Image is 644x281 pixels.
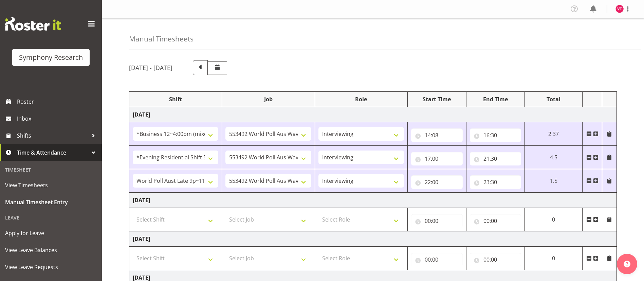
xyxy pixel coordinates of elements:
div: End Time [470,95,521,103]
div: Shift [133,95,218,103]
div: Symphony Research [19,52,83,63]
td: [DATE] [129,107,617,122]
div: Start Time [411,95,463,103]
span: Inbox [17,113,98,124]
span: Time & Attendance [17,147,88,158]
td: 0 [525,247,583,270]
div: Leave [2,211,100,225]
input: Click to select... [411,253,463,266]
input: Click to select... [411,152,463,165]
div: Timesheet [2,163,100,177]
input: Click to select... [411,214,463,228]
a: Apply for Leave [2,225,100,242]
input: Click to select... [470,214,521,228]
td: 1.5 [525,169,583,193]
a: Manual Timesheet Entry [2,194,100,211]
h5: [DATE] - [DATE] [129,64,172,71]
span: Manual Timesheet Entry [5,197,97,207]
span: Shifts [17,130,88,141]
div: Total [528,95,579,103]
a: View Leave Requests [2,259,100,276]
td: 2.37 [525,122,583,146]
span: View Leave Balances [5,245,97,255]
input: Click to select... [470,152,521,165]
img: vala-tone11405.jpg [615,5,624,13]
img: help-xxl-2.png [624,261,630,267]
td: 0 [525,208,583,231]
a: View Timesheets [2,177,100,194]
td: [DATE] [129,231,617,247]
input: Click to select... [470,175,521,189]
span: View Timesheets [5,180,97,190]
a: View Leave Balances [2,242,100,259]
input: Click to select... [411,128,463,142]
div: Job [225,95,311,103]
input: Click to select... [411,175,463,189]
span: Roster [17,96,98,107]
h4: Manual Timesheets [129,35,194,43]
img: Rosterit website logo [5,17,61,31]
td: 4.5 [525,146,583,169]
span: View Leave Requests [5,262,97,272]
td: [DATE] [129,193,617,208]
input: Click to select... [470,128,521,142]
span: Apply for Leave [5,228,97,238]
div: Role [318,95,404,103]
input: Click to select... [470,253,521,266]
